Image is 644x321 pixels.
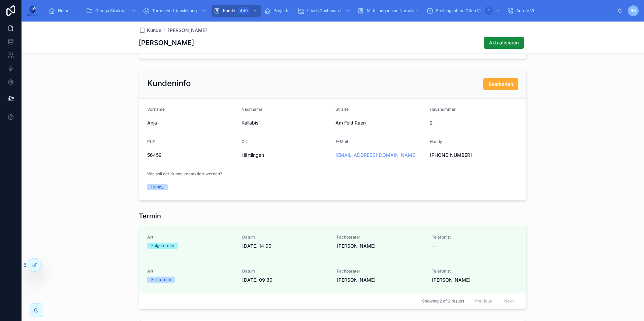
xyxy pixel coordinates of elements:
span: Datum [242,235,329,240]
span: [DATE] 14:00 [242,243,329,249]
span: Showing 2 of 2 results [422,298,464,304]
span: Wie soll der Kunde kontaktiert werden? [147,171,222,176]
div: Folgetermin [151,243,174,249]
span: Mitteilungen von Nurcellari [367,8,418,13]
span: Nachname [241,107,262,112]
h1: [PERSON_NAME] [139,38,194,47]
span: E-Mail [335,139,348,144]
a: Mitteilungen von Nurcellari [355,5,423,17]
h1: Termin [139,211,161,221]
a: Omega Struktur [84,5,139,17]
span: Art [147,269,234,274]
span: Termin Vertriebsleitung [152,8,197,13]
span: Aktualisieren [489,39,519,46]
a: Termin Vertriebsleitung [141,5,210,17]
div: Ersttermin [151,277,171,283]
a: [EMAIL_ADDRESS][DOMAIN_NAME] [335,152,417,158]
span: Datum [242,269,329,274]
span: PLZ [147,139,155,144]
span: Am Feld Raen [335,119,424,126]
span: Stellungnahme Offen VL [436,8,482,13]
span: Art [147,235,234,240]
span: Projekte [273,8,290,13]
span: Hausnummer [430,107,456,112]
span: Fachberater [337,235,424,240]
div: 440 [238,7,250,15]
span: Anja [147,119,236,126]
a: Home [46,5,74,17]
a: Leads Dashboard [296,5,354,17]
span: Telefonist [432,235,519,240]
span: Omega Struktur [95,8,126,13]
a: Projekte [262,5,294,17]
span: -- [432,243,436,249]
a: Anrufe VL [505,5,540,17]
span: Vorname [147,107,165,112]
span: [PHONE_NUMBER] [430,152,519,158]
button: Bearbeiten [483,78,518,90]
a: Kunde440 [212,5,261,17]
a: Stellungnahme Offen VL1 [424,5,504,17]
button: Aktualisieren [484,37,524,49]
span: Härtlingen [241,152,330,158]
a: Kunde [139,27,161,34]
span: Kallabis [241,119,330,126]
span: Leads Dashboard [307,8,341,13]
a: [PERSON_NAME] [168,27,207,34]
span: Fachberater [337,269,424,274]
span: Bearbeiten [489,81,513,87]
span: Home [58,8,69,13]
div: Handy [151,184,164,190]
span: [PERSON_NAME] [337,277,376,283]
span: [PERSON_NAME] [337,243,376,249]
span: Handy [430,139,442,144]
span: Ort [241,139,248,144]
img: App logo [27,5,38,16]
span: Straße [335,107,349,112]
span: RN [631,8,636,13]
span: 2 [430,119,519,126]
span: Anrufe VL [516,8,535,13]
span: Telefonist [432,269,519,274]
span: Kunde [147,27,161,34]
span: Kunde [223,8,235,13]
div: 1 [485,7,493,15]
span: 56459 [147,152,236,158]
div: scrollable content [43,3,617,18]
span: [DATE] 09:30 [242,277,329,283]
span: [PERSON_NAME] [432,277,471,283]
h2: Kundeninfo [147,78,191,89]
